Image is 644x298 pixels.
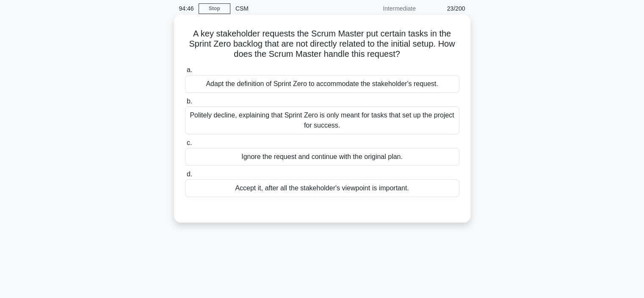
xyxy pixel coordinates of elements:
span: b. [187,97,192,105]
div: Accept it, after all the stakeholder's viewpoint is important. [185,179,459,197]
div: Adapt the definition of Sprint Zero to accommodate the stakeholder's request. [185,75,459,93]
div: Politely decline, explaining that Sprint Zero is only meant for tasks that set up the project for... [185,106,459,134]
a: Stop [199,3,230,14]
h5: A key stakeholder requests the Scrum Master put certain tasks in the Sprint Zero backlog that are... [184,28,460,60]
span: a. [187,66,192,73]
div: Ignore the request and continue with the original plan. [185,148,459,166]
span: c. [187,139,192,146]
span: d. [187,170,192,178]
